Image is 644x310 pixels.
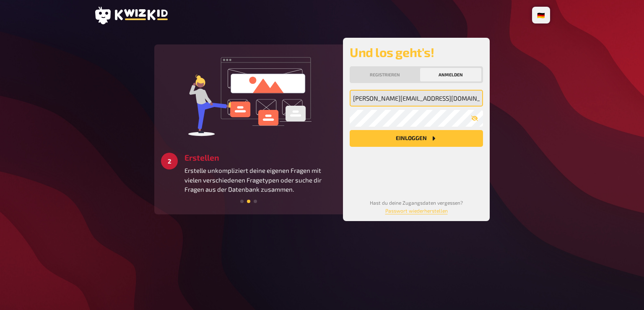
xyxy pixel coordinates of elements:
div: 2 [161,153,178,169]
p: Erstelle unkompliziert deine eigenen Fragen mit vielen verschiedenen Fragetypen oder suche dir Fr... [184,166,336,194]
small: Hast du deine Zugangsdaten vergessen? [370,200,463,214]
li: 🇩🇪 [534,8,548,22]
button: Einloggen [350,130,483,147]
button: Registrieren [351,68,418,81]
h2: Und los geht's! [350,44,483,60]
input: Meine Emailadresse [350,90,483,107]
img: create [186,51,312,139]
button: Anmelden [420,68,481,81]
h3: Erstellen [184,153,336,162]
a: Passwort wiederherstellen [385,208,448,214]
